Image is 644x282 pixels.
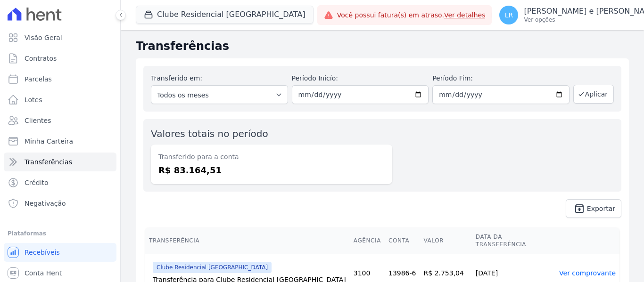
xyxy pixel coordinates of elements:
th: Conta [385,227,420,254]
dd: R$ 83.164,51 [158,164,385,177]
div: Plataformas [8,228,113,239]
th: Data da Transferência [472,227,555,254]
span: Exportar [587,206,615,211]
span: Clientes [25,116,51,125]
dt: Transferido para a conta [158,152,385,162]
button: Aplicar [573,85,614,104]
label: Valores totais no período [151,128,268,139]
span: Crédito [25,178,49,187]
label: Período Inicío: [292,73,429,83]
th: Agência [350,227,385,254]
h2: Transferências [136,38,629,55]
label: Período Fim: [432,73,570,83]
span: Minha Carteira [25,137,73,146]
span: Lotes [25,95,42,105]
a: unarchive Exportar [566,199,621,218]
span: Conta Hent [25,268,62,278]
a: Clientes [4,111,116,130]
button: Clube Residencial [GEOGRAPHIC_DATA] [136,6,314,24]
a: Minha Carteira [4,132,116,151]
a: Recebíveis [4,243,116,262]
a: Negativação [4,194,116,213]
a: Parcelas [4,70,116,89]
a: Contratos [4,49,116,68]
label: Transferido em: [151,74,202,82]
span: Parcelas [25,74,52,84]
th: Valor [420,227,471,254]
i: unarchive [574,203,585,214]
a: Ver comprovante [559,269,616,277]
a: Crédito [4,173,116,192]
span: Clube Residencial [GEOGRAPHIC_DATA] [153,262,272,273]
a: Transferências [4,153,116,171]
span: Você possui fatura(s) em atraso. [337,10,486,20]
span: Transferências [25,157,72,167]
a: Ver detalhes [444,11,486,19]
a: Lotes [4,90,116,109]
span: Negativação [25,199,66,208]
span: Recebíveis [25,248,60,257]
span: LR [505,12,513,18]
th: Transferência [145,227,350,254]
a: Visão Geral [4,28,116,47]
span: Visão Geral [25,33,62,42]
span: Contratos [25,54,57,63]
